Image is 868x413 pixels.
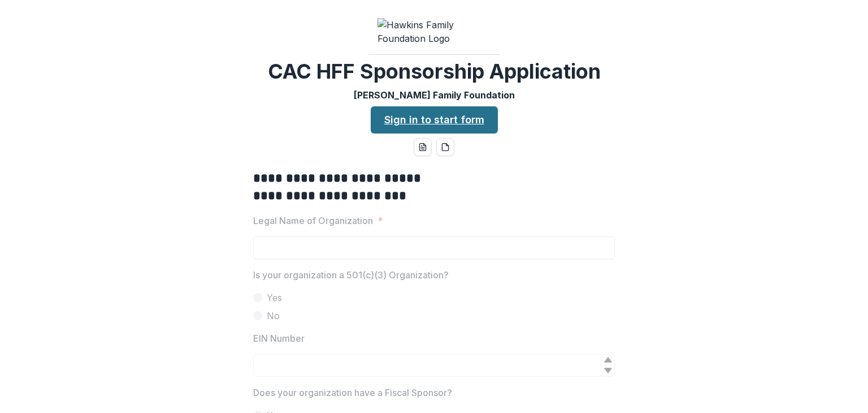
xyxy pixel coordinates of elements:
p: Does your organization have a Fiscal Sponsor? [253,386,452,399]
a: Sign in to start form [371,106,498,134]
p: Is your organization a 501(c)(3) Organization? [253,268,449,282]
span: Yes [267,291,282,304]
p: EIN Number [253,332,305,345]
img: Hawkins Family Foundation Logo [377,18,491,45]
span: No [267,309,280,322]
button: pdf-download [436,138,454,156]
button: word-download [414,138,432,156]
h2: CAC HFF Sponsorship Application [268,59,601,84]
p: Legal Name of Organization [253,214,373,227]
p: [PERSON_NAME] Family Foundation [354,88,515,102]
